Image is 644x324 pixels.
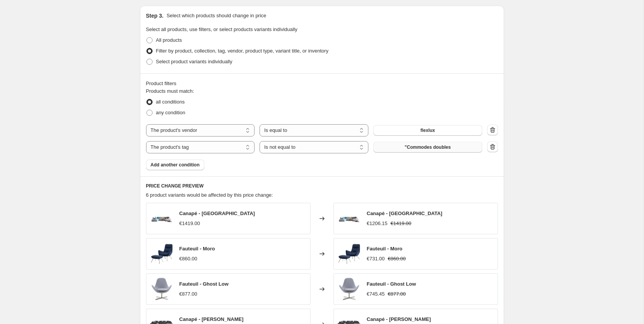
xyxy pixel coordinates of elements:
img: 2789_80x.jpg [338,278,361,301]
div: Product filters [146,80,498,87]
h6: PRICE CHANGE PREVIEW [146,183,498,189]
span: Select all products, use filters, or select products variants individually [146,26,297,32]
span: Canapé - [PERSON_NAME] [179,316,244,322]
strike: €877.00 [388,290,406,298]
p: Select which products should change in price [166,12,266,20]
div: €731.00 [367,255,385,263]
img: 8511_80x.jpg [338,242,361,265]
button: flexlux [373,125,482,136]
span: Fauteuil - Ghost Low [179,281,229,287]
div: €1206.15 [367,220,388,227]
h2: Step 3. [146,12,164,20]
span: Canapé - [PERSON_NAME] [367,316,431,322]
span: flexlux [421,127,435,133]
span: Filter by product, collection, tag, vendor, product type, variant title, or inventory [156,48,329,54]
span: All products [156,37,182,43]
span: Fauteuil - Moro [367,246,402,252]
img: 2789_80x.jpg [150,278,173,301]
div: €860.00 [179,255,197,263]
div: €745.45 [367,290,385,298]
strike: €860.00 [388,255,406,263]
div: €877.00 [179,290,197,298]
span: Select product variants individually [156,59,232,64]
span: 6 product variants would be affected by this price change: [146,192,273,198]
span: Add another condition [151,162,200,168]
button: "Commodes doubles [373,142,482,153]
span: Canapé - [GEOGRAPHIC_DATA] [179,211,255,216]
span: Fauteuil - Ghost Low [367,281,416,287]
img: 8511_80x.jpg [150,242,173,265]
button: Add another condition [146,160,204,170]
span: all conditions [156,99,185,105]
span: "Commodes doubles [405,144,451,150]
strike: €1419.00 [391,220,411,227]
span: any condition [156,110,186,115]
span: Canapé - [GEOGRAPHIC_DATA] [367,211,442,216]
div: €1419.00 [179,220,200,227]
img: 7429_80x.jpg [150,207,173,230]
span: Products must match: [146,88,194,94]
img: 7429_80x.jpg [338,207,361,230]
span: Fauteuil - Moro [179,246,215,252]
